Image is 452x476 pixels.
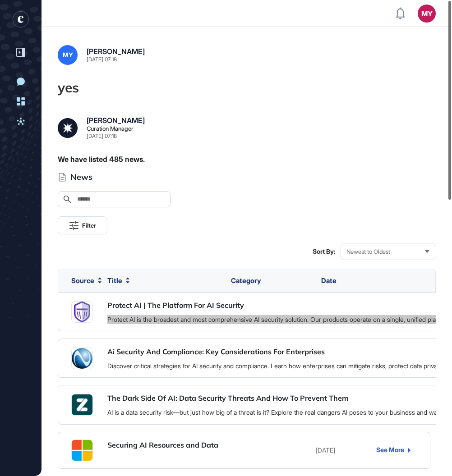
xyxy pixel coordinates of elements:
[107,277,129,284] button: Title
[376,446,410,453] a: See More
[58,172,436,182] div: News
[71,277,94,284] span: Source
[72,440,92,461] img: favicons
[107,440,218,449] a: Securing AI Resources and Data
[58,79,436,96] h4: yes
[13,11,29,27] div: entrapeer-logo
[72,394,92,415] img: favicons
[107,277,122,284] span: Title
[71,277,101,284] button: Source
[72,348,92,369] img: favicons
[87,117,145,124] div: [PERSON_NAME]
[418,5,436,23] button: MY
[58,216,107,234] button: Filter
[313,248,336,255] span: Sort By:
[231,276,261,285] span: Category
[321,276,337,285] span: Date
[82,222,96,229] span: Filter
[72,301,92,322] img: favicons
[87,126,134,132] div: Curation Manager
[87,133,117,139] div: [DATE] 07:18
[312,446,366,455] div: [DATE]
[58,153,436,165] div: We have listed 485 news.
[5,464,447,471] div: TOGGLE DISPLAY
[107,347,325,356] a: Ai Security And Compliance: Key Considerations For Enterprises
[63,51,73,59] span: MY
[107,301,244,310] a: Protect AI | The Platform For AI Security
[346,248,390,255] span: Newest to Oldest
[107,394,348,403] a: The Dark Side Of AI: Data Security Threats And How To Prevent Them
[87,48,145,55] div: [PERSON_NAME]
[87,57,117,62] div: [DATE] 07:18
